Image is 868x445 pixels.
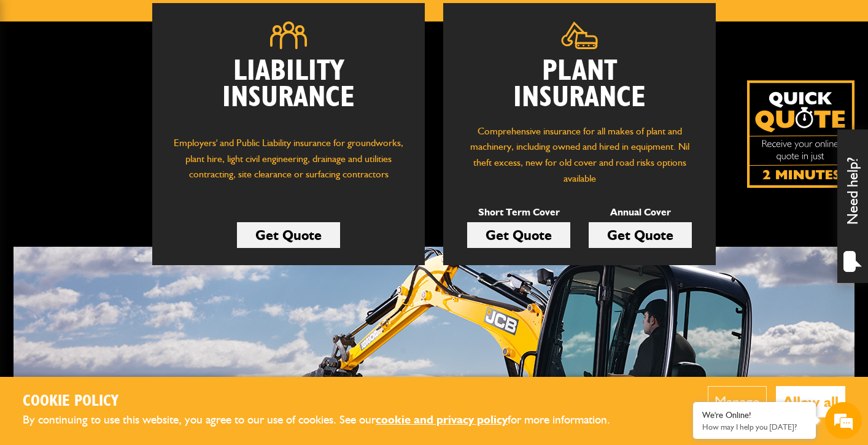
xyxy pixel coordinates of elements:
h2: Cookie Policy [23,392,630,411]
a: cookie and privacy policy [376,412,508,427]
p: Employers' and Public Liability insurance for groundworks, plant hire, light civil engineering, d... [171,135,406,194]
a: Get Quote [467,222,570,248]
h2: Liability Insurance [171,58,406,123]
button: Allow all [776,386,845,417]
div: Need help? [837,130,868,283]
a: Get Quote [237,222,340,248]
p: By continuing to use this website, you agree to our use of cookies. See our for more information. [23,411,630,430]
p: How may I help you today? [702,422,807,431]
p: Short Term Cover [467,204,570,220]
button: Manage [708,386,767,417]
img: Quick Quote [747,80,854,188]
div: We're Online! [702,410,807,420]
a: Get Quote [589,222,692,248]
p: Annual Cover [589,204,692,220]
p: Comprehensive insurance for all makes of plant and machinery, including owned and hired in equipm... [462,123,697,186]
h2: Plant Insurance [462,58,697,111]
a: Get your insurance quote isn just 2-minutes [747,80,854,188]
